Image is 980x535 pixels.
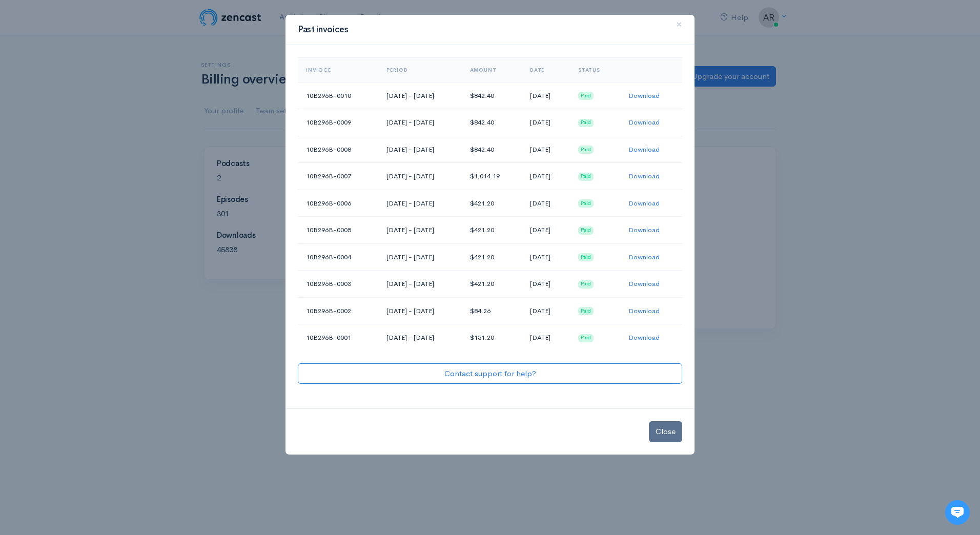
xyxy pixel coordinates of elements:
a: Download [628,199,660,208]
td: [DATE] - [DATE] [378,297,462,324]
a: Download [628,306,660,315]
td: [DATE] - [DATE] [378,271,462,298]
td: [DATE] [522,136,570,163]
a: Download [628,118,660,127]
span: Paid [578,253,594,261]
h2: Just let us know if you need anything and we'll be happy to help! 🙂 [15,68,190,117]
a: Download [628,145,660,154]
td: [DATE] - [DATE] [378,163,462,190]
td: $421.20 [462,271,522,298]
td: 10B296B-0003 [298,271,378,298]
iframe: gist-messenger-bubble-iframe [945,500,970,525]
td: 10B296B-0008 [298,136,378,163]
h1: Hi 👋 [15,50,190,66]
th: Period [378,57,462,82]
td: [DATE] - [DATE] [378,190,462,217]
td: $842.40 [462,136,522,163]
button: Close [649,421,682,442]
p: Find an answer quickly [14,176,191,188]
th: Invioce [298,57,378,82]
td: [DATE] [522,271,570,298]
td: 10B296B-0009 [298,109,378,136]
th: Status [570,57,620,82]
td: $842.40 [462,82,522,109]
td: [DATE] - [DATE] [378,136,462,163]
td: $84.26 [462,297,522,324]
td: [DATE] - [DATE] [378,243,462,271]
td: [DATE] - [DATE] [378,324,462,351]
span: × [676,17,682,32]
td: [DATE] - [DATE] [378,217,462,244]
a: Download [628,225,660,234]
td: 10B296B-0005 [298,217,378,244]
th: Date [522,57,570,82]
td: 10B296B-0007 [298,163,378,190]
td: $1,014.19 [462,163,522,190]
a: Contact support for help? [298,363,682,384]
button: New conversation [16,136,189,156]
span: New conversation [66,142,123,150]
td: $421.20 [462,217,522,244]
span: Paid [578,280,594,289]
span: Paid [578,334,594,342]
td: [DATE] - [DATE] [378,82,462,109]
td: [DATE] [522,109,570,136]
td: 10B296B-0004 [298,243,378,271]
a: Download [628,333,660,342]
span: Paid [578,92,594,100]
td: [DATE] [522,82,570,109]
td: [DATE] [522,217,570,244]
td: 10B296B-0006 [298,190,378,217]
td: $842.40 [462,109,522,136]
td: [DATE] [522,190,570,217]
span: Paid [578,119,594,127]
td: $421.20 [462,243,522,271]
a: Download [628,253,660,261]
a: Download [628,91,660,100]
button: Close [664,11,695,39]
td: [DATE] [522,324,570,351]
td: [DATE] [522,243,570,271]
a: Download [628,172,660,180]
span: Paid [578,307,594,315]
span: Paid [578,146,594,154]
td: [DATE] [522,297,570,324]
td: [DATE] - [DATE] [378,109,462,136]
span: Paid [578,173,594,181]
td: $151.20 [462,324,522,351]
td: $421.20 [462,190,522,217]
h3: Past invoices [298,23,349,36]
th: Amount [462,57,522,82]
td: 10B296B-0010 [298,82,378,109]
a: Download [628,279,660,288]
td: 10B296B-0001 [298,324,378,351]
span: Paid [578,227,594,235]
input: Search articles [30,193,183,213]
td: [DATE] [522,163,570,190]
span: Paid [578,199,594,208]
td: 10B296B-0002 [298,297,378,324]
